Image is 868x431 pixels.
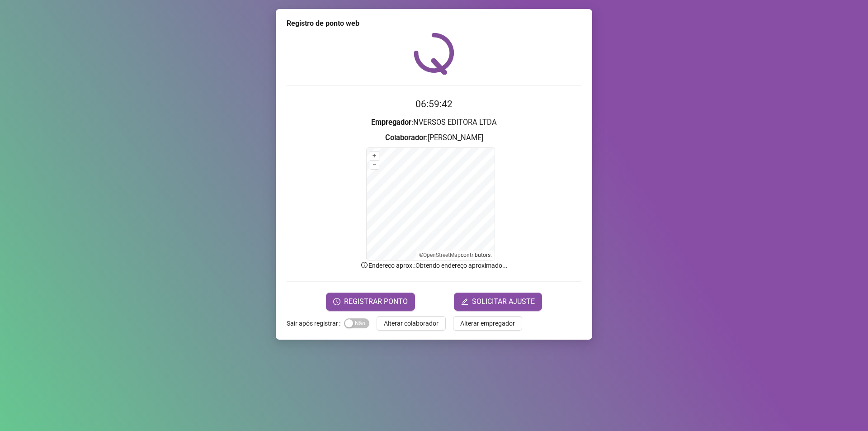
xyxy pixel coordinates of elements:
button: + [370,152,379,160]
span: REGISTRAR PONTO [344,296,408,307]
button: – [370,161,379,169]
p: Endereço aprox. : Obtendo endereço aproximado... [287,260,581,270]
button: REGISTRAR PONTO [326,293,415,311]
strong: Empregador [371,118,411,127]
span: edit [461,298,468,305]
span: Alterar empregador [460,318,515,328]
span: info-circle [360,261,368,269]
h3: : [PERSON_NAME] [287,132,581,144]
span: Alterar colaborador [384,318,439,328]
img: QRPoint [414,33,454,75]
span: clock-circle [333,298,340,305]
button: Alterar empregador [453,316,522,331]
h3: : NVERSOS EDITORA LTDA [287,117,581,128]
div: Registro de ponto web [287,18,581,29]
span: SOLICITAR AJUSTE [472,296,535,307]
button: editSOLICITAR AJUSTE [454,293,542,311]
strong: Colaborador [385,133,426,142]
label: Sair após registrar [287,316,344,331]
time: 06:59:42 [415,99,453,109]
li: © contributors. [419,252,492,258]
a: OpenStreetMap [423,252,461,258]
button: Alterar colaborador [377,316,446,331]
